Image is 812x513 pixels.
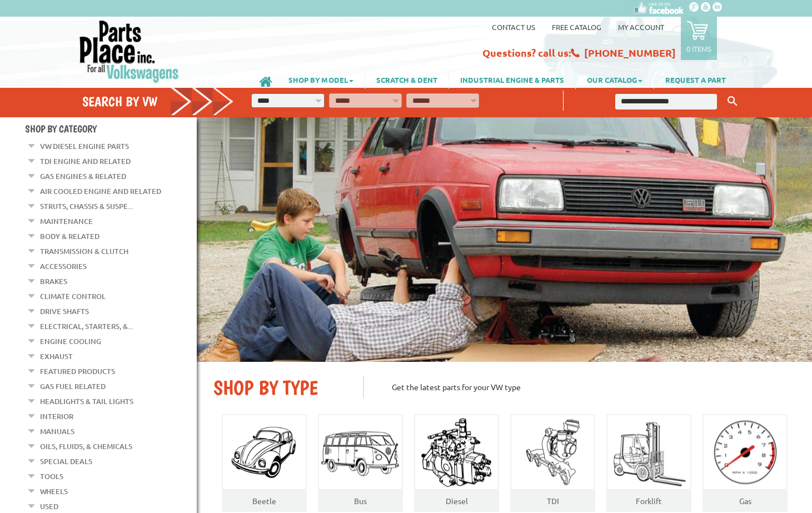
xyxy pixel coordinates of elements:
[40,199,133,213] a: Struts, Chassis & Suspe...
[40,184,161,198] a: Air Cooled Engine and Related
[40,214,93,228] a: Maintenance
[552,22,601,32] a: Free Catalog
[40,469,63,484] a: Tools
[40,274,67,288] a: Brakes
[40,424,74,439] a: Manuals
[636,496,662,506] a: Forklift
[252,496,276,506] a: Beetle
[40,319,133,333] a: Electrical, Starters, &...
[40,229,99,243] a: Body & Related
[40,439,132,454] a: Oils, Fluids, & Chemicals
[416,415,497,490] img: Diesel
[40,394,133,409] a: Headlights & Tail Lights
[40,154,131,168] a: TDI Engine and Related
[40,169,126,183] a: Gas Engines & Related
[40,349,73,363] a: Exhaust
[25,123,197,135] h4: Shop By Category
[40,259,87,273] a: Accessories
[363,376,795,398] p: Get the latest parts for your VW type
[40,334,101,348] a: Engine Cooling
[213,376,346,400] h2: SHOP BY TYPE
[40,244,128,258] a: Transmission & Clutch
[223,425,306,480] img: Beatle
[40,409,73,424] a: Interior
[517,415,589,490] img: TDI
[724,92,741,111] button: Keyword Search
[449,70,575,89] a: INDUSTRIAL ENGINE & PARTS
[40,454,92,469] a: Special Deals
[40,484,68,499] a: Wheels
[319,428,402,477] img: Bus
[40,304,89,318] a: Drive Shafts
[446,496,468,506] a: Diesel
[40,364,115,378] a: Featured Products
[686,44,711,53] p: 0 items
[40,289,106,303] a: Climate Control
[681,17,717,60] a: 0 items
[576,70,654,89] a: OUR CATALOG
[354,496,367,506] a: Bus
[365,70,449,89] a: SCRATCH & DENT
[618,22,664,32] a: My Account
[40,139,129,153] a: VW Diesel Engine Parts
[40,379,106,394] a: Gas Fuel Related
[197,117,812,362] img: First slide [900x500]
[547,496,559,506] a: TDI
[704,418,786,487] img: Gas
[654,70,737,89] a: REQUEST A PART
[78,19,180,83] img: Parts Place Inc!
[277,70,365,89] a: SHOP BY MODEL
[82,93,235,109] h4: Search by VW
[492,22,535,32] a: Contact us
[610,415,688,490] img: Forklift
[739,496,751,506] a: Gas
